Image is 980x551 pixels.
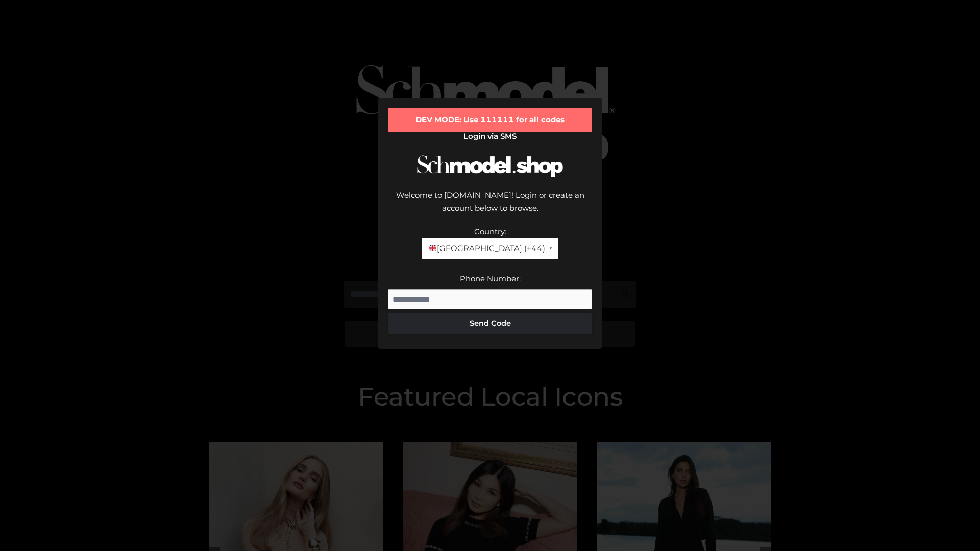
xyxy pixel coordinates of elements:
span: [GEOGRAPHIC_DATA] (+44) [428,242,545,255]
div: DEV MODE: Use 111111 for all codes [388,108,592,132]
div: Welcome to [DOMAIN_NAME]! Login or create an account below to browse. [388,189,592,225]
img: Schmodel Logo [413,146,567,186]
h2: Login via SMS [388,132,592,141]
button: Send Code [388,313,592,334]
img: 🇬🇧 [429,244,436,252]
label: Country: [474,227,506,236]
label: Phone Number: [460,273,521,283]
